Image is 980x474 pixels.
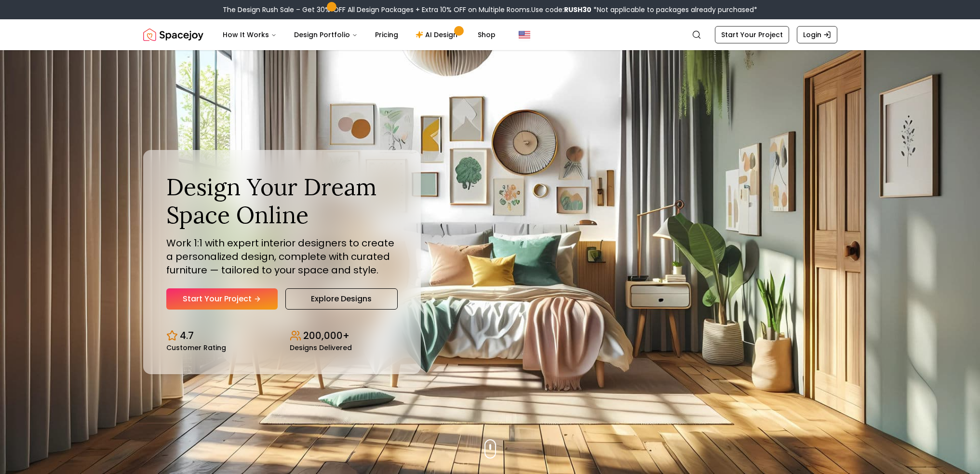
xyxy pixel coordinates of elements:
[215,25,284,44] button: How It Works
[166,236,398,277] p: Work 1:1 with expert interior designers to create a personalized design, complete with curated fu...
[408,25,468,44] a: AI Design
[215,25,503,44] nav: Main
[531,5,591,14] span: Use code:
[303,329,349,342] p: 200,000+
[166,344,226,351] small: Customer Rating
[223,5,757,14] div: The Design Rush Sale – Get 30% OFF All Design Packages + Extra 10% OFF on Multiple Rooms.
[143,25,203,44] img: Spacejoy Logo
[591,5,757,14] span: *Not applicable to packages already purchased*
[166,321,398,351] div: Design stats
[519,29,530,41] img: United States
[367,25,406,44] a: Pricing
[290,344,352,351] small: Designs Delivered
[180,329,194,342] p: 4.7
[797,26,837,43] a: Login
[166,173,398,229] h1: Design Your Dream Space Online
[470,25,503,44] a: Shop
[143,25,203,44] a: Spacejoy
[715,26,789,43] a: Start Your Project
[286,25,365,44] button: Design Portfolio
[285,288,398,310] a: Explore Designs
[143,19,837,50] nav: Global
[564,5,591,14] b: RUSH30
[166,288,278,310] a: Start Your Project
